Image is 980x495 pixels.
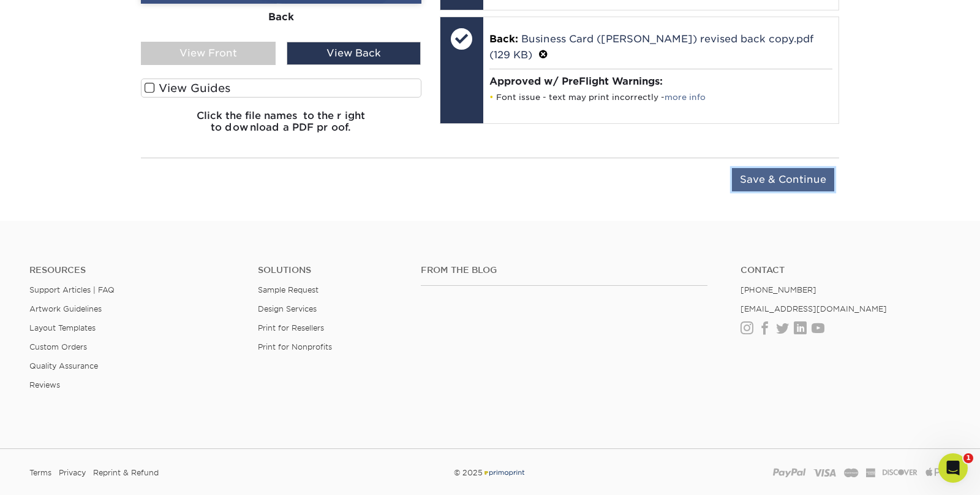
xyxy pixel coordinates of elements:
[29,380,60,389] a: Reviews
[421,265,707,275] h4: From the Blog
[741,304,887,313] a: [EMAIL_ADDRESS][DOMAIN_NAME]
[489,75,833,87] h4: Approved w/ PreFlight Warnings:
[741,285,816,294] a: [PHONE_NUMBER]
[287,42,421,65] div: View Back
[732,168,834,191] input: Save & Continue
[29,285,115,294] a: Support Articles | FAQ
[483,468,526,477] img: Primoprint
[489,33,813,61] a: Business Card ([PERSON_NAME]) revised back copy.pdf (129 KB)
[29,304,102,313] a: Artwork Guidelines
[489,92,833,102] li: Font issue - text may print incorrectly -
[141,110,421,143] h6: Click the file names to the right to download a PDF proof.
[489,33,518,45] span: Back:
[93,464,159,482] a: Reprint & Refund
[29,342,87,351] a: Custom Orders
[141,79,421,98] label: View Guides
[141,42,276,65] div: View Front
[333,464,646,482] div: © 2025
[141,4,421,31] div: Back
[258,342,332,351] a: Print for Nonprofits
[29,323,96,332] a: Layout Templates
[741,265,951,275] a: Contact
[258,323,324,332] a: Print for Resellers
[963,453,973,463] span: 1
[258,265,402,275] h4: Solutions
[258,285,318,294] a: Sample Request
[29,361,98,370] a: Quality Assurance
[938,453,968,483] iframe: Intercom live chat
[258,304,317,313] a: Design Services
[665,93,706,102] a: more info
[29,265,239,275] h4: Resources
